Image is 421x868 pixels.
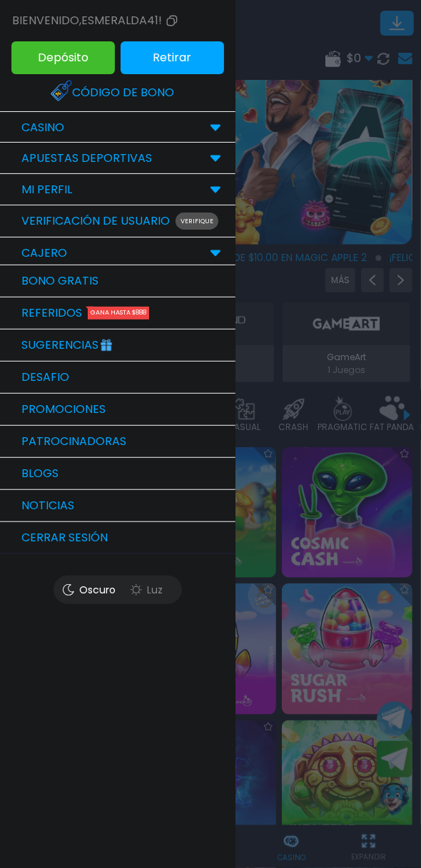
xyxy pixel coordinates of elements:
[88,307,149,320] div: Gana hasta $888
[57,579,121,601] div: Oscuro
[51,77,185,108] a: Código de bono
[12,12,181,29] div: Bienvenido , esmeralda41!
[11,41,115,74] button: Depósito
[21,245,67,262] p: CAJERO
[54,576,182,604] button: OscuroLuz
[98,334,114,349] img: Gift
[21,150,152,167] p: Apuestas Deportivas
[176,213,218,230] p: Verifique
[121,41,224,74] button: Retirar
[51,80,72,101] img: Redeem
[21,119,64,136] p: CASINO
[21,181,72,198] p: MI PERFIL
[114,579,178,601] div: Luz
